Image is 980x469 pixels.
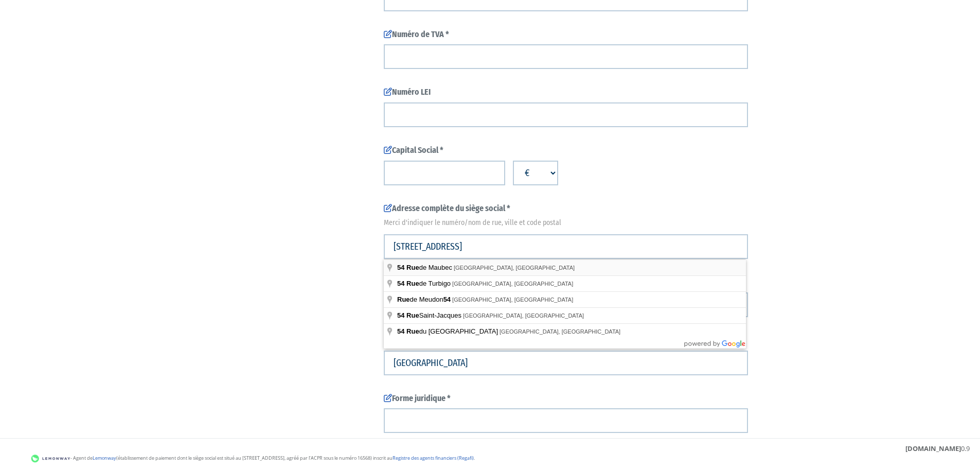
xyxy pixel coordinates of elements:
label: Forme juridique * [384,393,748,405]
span: Rue [406,327,419,335]
span: Rue [406,264,419,271]
span: 54 [397,264,404,271]
a: Lemonway [93,455,116,461]
span: Saint-Jacques [397,311,463,319]
span: [GEOGRAPHIC_DATA], [GEOGRAPHIC_DATA] [454,265,575,271]
span: 54 [443,296,451,303]
span: Rue [406,280,419,287]
label: Capital Social * [384,145,748,157]
img: logo-lemonway.png [31,454,70,464]
a: Registre des agents financiers (Regafi) [393,455,474,461]
span: 54 [397,280,404,287]
span: 54 [397,311,404,319]
span: Rue [397,296,410,303]
span: de Maubec [397,264,454,271]
div: 0.9 [905,444,970,454]
label: Adresse complète du siège social * [384,203,748,225]
em: Merci d'indiquer le numéro/nom de rue, ville et code postal [384,218,748,228]
span: Rue [406,311,419,319]
span: [GEOGRAPHIC_DATA], [GEOGRAPHIC_DATA] [500,328,620,335]
span: du [GEOGRAPHIC_DATA] [397,327,500,335]
span: [GEOGRAPHIC_DATA], [GEOGRAPHIC_DATA] [463,312,584,319]
span: de Turbigo [397,280,452,287]
span: 54 [397,327,404,335]
strong: [DOMAIN_NAME] [905,444,961,453]
input: Indiquez un lieu [384,234,748,259]
label: Numéro de TVA * [384,29,748,41]
span: [GEOGRAPHIC_DATA], [GEOGRAPHIC_DATA] [452,281,573,287]
label: Numéro LEI [384,86,748,98]
div: - Agent de (établissement de paiement dont le siège social est situé au [STREET_ADDRESS], agréé p... [10,454,970,464]
span: [GEOGRAPHIC_DATA], [GEOGRAPHIC_DATA] [452,297,573,303]
span: de Meudon [397,296,452,303]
